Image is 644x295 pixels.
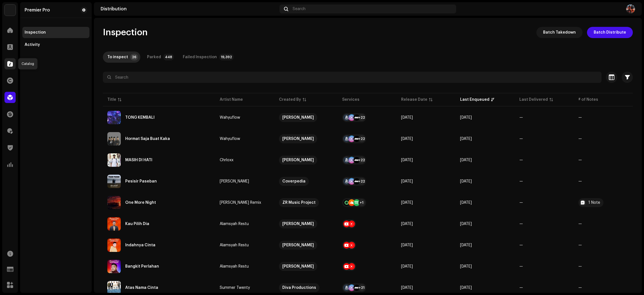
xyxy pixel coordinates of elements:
[519,222,523,226] span: —
[460,201,472,205] span: Oct 10, 2025
[107,51,128,63] div: To inspect
[282,241,314,250] div: [PERSON_NAME]
[107,175,121,188] img: eefbd608-4be5-4bdd-81c2-82ab2b1d871f
[626,4,635,13] img: e0da1e75-51bb-48e8-b89a-af9921f343bd
[594,27,626,38] span: Batch Distribute
[125,179,157,183] div: Pesisir Paseban
[220,222,249,226] div: Alamsyah Restu
[107,132,121,146] img: db7fc72f-25b6-46d8-9f95-ff8e0beae63e
[401,137,413,141] span: Oct 11, 2025
[358,114,365,121] div: +22
[282,219,314,228] div: [PERSON_NAME]
[519,97,548,102] div: Last Delivered
[401,97,427,102] div: Release Date
[578,137,628,141] re-a-table-badge: —
[519,201,523,205] span: —
[125,137,170,141] div: Hormat Saja Buat Kaka
[107,196,121,209] img: 38ee8a8d-3db2-4771-bc09-a7c006b03003
[125,222,149,226] div: Kau Pilih Dia
[401,201,413,205] span: Oct 2, 2025
[25,30,46,35] div: Inspection
[220,116,270,120] span: Wahyuflow
[358,199,365,206] div: +1
[25,43,40,47] div: Activity
[401,116,413,120] span: Oct 11, 2025
[358,284,365,291] div: +21
[578,222,628,226] re-a-table-badge: —
[125,243,155,247] div: Indahnya Cinta
[163,54,174,60] p-badge: 448
[279,156,333,165] span: TIMUR KREATIF
[401,243,413,247] span: Sep 4, 2025
[282,156,314,165] div: [PERSON_NAME]
[279,113,333,122] span: TIMUR KREATIF
[460,264,472,268] span: Oct 9, 2025
[220,179,270,183] span: Adi Airo
[279,241,333,250] span: Luckie Limandika
[220,264,270,268] span: Alamsyah Restu
[220,137,270,141] span: Wahyuflow
[460,116,472,120] span: Oct 11, 2025
[279,134,333,143] span: TIMUR KREATIF
[460,243,472,247] span: Oct 9, 2025
[107,111,121,124] img: e0b23cac-9656-4057-905c-4a211b803c3f
[401,264,413,268] span: Jul 28, 2025
[220,201,270,205] span: Zoe Remix
[279,177,333,186] span: Coverpedia
[460,179,472,183] span: Oct 11, 2025
[107,153,121,167] img: d7210289-54a0-4017-8a09-02c0400d0f60
[107,97,116,102] div: Title
[103,72,602,83] input: Search
[220,179,249,183] div: [PERSON_NAME]
[282,262,314,271] div: [PERSON_NAME]
[401,222,413,226] span: Sep 18, 2025
[460,137,472,141] span: Oct 11, 2025
[578,179,628,183] re-a-table-badge: —
[358,135,365,142] div: +22
[587,27,633,38] button: Batch Distribute
[125,264,159,268] div: Bangkit Perlahan
[519,158,523,162] span: —
[220,158,270,162] span: Chrloxx
[220,286,270,290] span: Summer Twenty
[4,4,16,16] img: 64f15ab7-a28a-4bb5-a164-82594ec98160
[279,262,333,271] span: Luckie Limandika
[401,286,413,290] span: Oct 9, 2025
[220,222,270,226] span: Alamsyah Restu
[358,178,365,185] div: +22
[401,179,413,183] span: Oct 11, 2025
[578,116,628,120] re-a-table-badge: —
[293,7,306,11] span: Search
[460,286,472,290] span: Oct 9, 2025
[536,27,583,38] button: Batch Takedown
[220,243,249,247] div: Alamsyah Restu
[107,281,121,294] img: 384018e1-364d-4b2b-90e9-4ed27a29811c
[130,54,138,60] p-badge: 26
[25,8,50,12] div: Premier Pro
[125,158,152,162] div: MASIH DI HATI
[220,137,240,141] div: Wahyuflow
[279,219,333,228] span: Luckie Limandika
[220,116,240,120] div: Wahyuflow
[358,157,365,163] div: +22
[578,158,628,162] re-a-table-badge: —
[279,198,333,207] span: ZR Music Project
[279,283,333,292] span: Diva Productions
[588,201,600,205] div: 1 Note
[543,27,576,38] span: Batch Takedown
[578,264,628,268] re-a-table-badge: —
[125,201,156,205] div: One More Night
[282,113,314,122] div: [PERSON_NAME]
[279,97,301,102] div: Created By
[147,51,161,63] div: Parked
[101,7,277,11] div: Distribution
[519,179,523,183] span: —
[220,158,233,162] div: Chrloxx
[282,283,316,292] div: Diva Productions
[107,217,121,231] img: 19d84d32-0a93-407e-8f41-2406568b41e5
[460,158,472,162] span: Oct 11, 2025
[220,286,250,290] div: Summer Twenty
[125,116,155,120] div: TONG KEMBALI
[401,158,413,162] span: Oct 11, 2025
[22,27,89,38] re-m-nav-item: Inspection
